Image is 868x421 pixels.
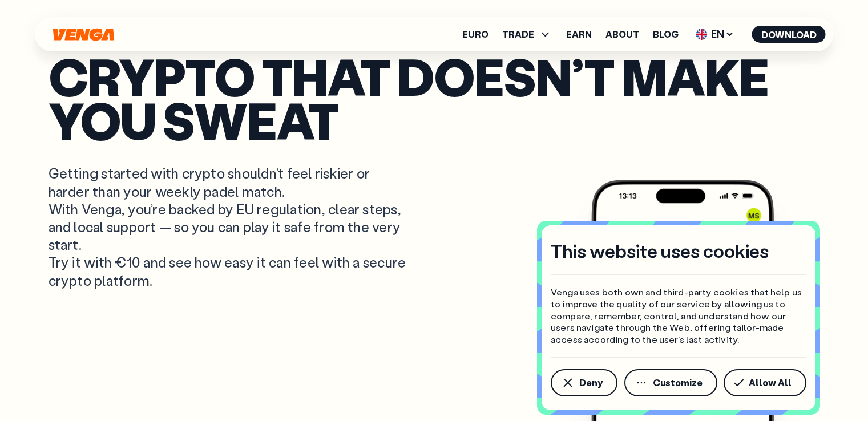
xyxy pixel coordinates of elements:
[551,286,806,346] p: Venga uses both own and third-party cookies that help us to improve the quality of our service by...
[749,378,792,387] span: Allow All
[52,28,116,41] svg: Home
[49,164,409,289] p: Getting started with crypto shouldn’t feel riskier or harder than your weekly padel match. With V...
[653,30,679,39] a: Blog
[502,30,534,39] span: TRADE
[49,54,820,141] p: Crypto that doesn’t make you sweat
[462,30,488,39] a: Euro
[696,29,708,40] img: flag-uk
[653,378,703,387] span: Customize
[579,378,603,387] span: Deny
[752,26,826,43] button: Download
[551,239,769,263] h4: This website uses cookies
[692,25,738,43] span: EN
[502,27,552,41] span: TRADE
[724,369,806,396] button: Allow All
[624,369,717,396] button: Customize
[566,30,592,39] a: Earn
[551,369,617,396] button: Deny
[605,30,639,39] a: About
